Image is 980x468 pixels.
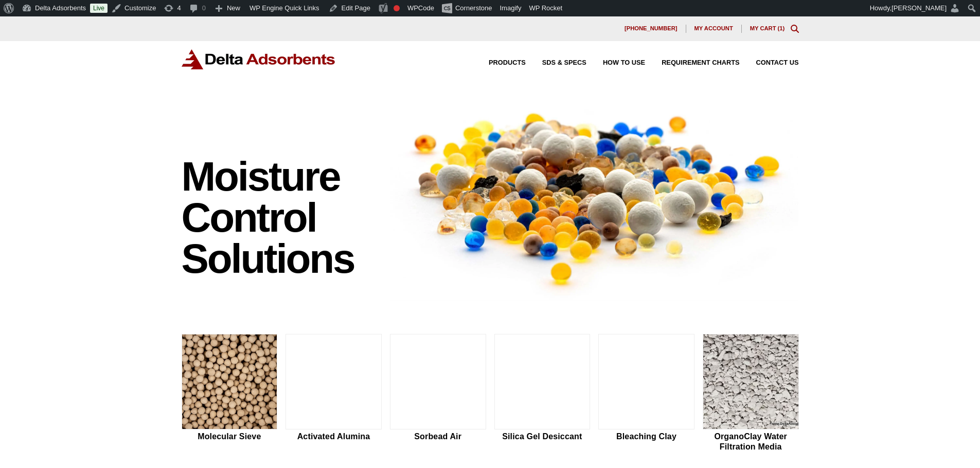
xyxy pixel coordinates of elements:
a: Contact Us [740,60,799,66]
a: OrganoClay Water Filtration Media [703,334,799,453]
h2: OrganoClay Water Filtration Media [703,432,799,451]
a: Bleaching Clay [598,334,694,453]
a: SDS & SPECS [526,60,586,66]
a: Silica Gel Desiccant [494,334,591,453]
h2: Sorbead Air [390,432,486,441]
a: Sorbead Air [390,334,486,453]
span: My account [694,26,733,31]
span: SDS & SPECS [542,60,586,66]
h2: Molecular Sieve [182,432,278,441]
a: Live [90,4,108,13]
h2: Silica Gel Desiccant [494,432,591,441]
h1: Moisture Control Solutions [182,156,380,279]
img: Image [390,94,799,301]
a: Molecular Sieve [182,334,278,453]
span: [PHONE_NUMBER] [625,26,678,31]
a: My Cart (1) [750,25,785,31]
span: 1 [779,25,782,31]
div: Toggle Modal Content [791,25,799,33]
a: My account [686,25,742,33]
h2: Activated Alumina [286,432,382,441]
a: Products [472,60,526,66]
span: Contact Us [756,60,799,66]
span: How to Use [603,60,645,66]
span: Requirement Charts [662,60,739,66]
span: [PERSON_NAME] [892,4,947,12]
a: Activated Alumina [286,334,382,453]
h2: Bleaching Clay [598,432,694,441]
a: How to Use [586,60,645,66]
div: Focus keyphrase not set [394,5,400,11]
img: Delta Adsorbents [182,49,336,69]
a: Requirement Charts [645,60,739,66]
a: [PHONE_NUMBER] [616,25,686,33]
span: Products [489,60,526,66]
